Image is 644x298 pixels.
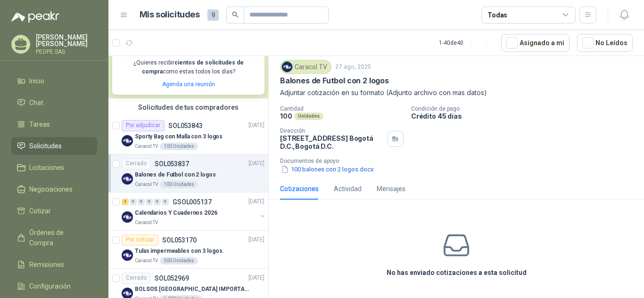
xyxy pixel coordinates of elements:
[11,115,97,133] a: Tareas
[282,62,292,72] img: Company Logo
[36,49,97,55] p: PEOPE SAS
[118,58,259,76] p: ¿Quieres recibir como estas todos los días?
[29,97,43,108] span: Chat
[280,105,404,112] p: Cantidad
[411,105,640,112] p: Condición de pago
[248,235,264,244] p: [DATE]
[160,181,198,188] div: 100 Unidades
[280,184,319,194] div: Cotizaciones
[122,158,151,169] div: Cerrado
[294,113,323,120] div: Unidades
[334,184,362,194] div: Actividad
[122,199,129,205] div: 3
[11,137,97,155] a: Solicitudes
[135,247,224,256] p: Tulas impermeables con 3 logos.
[154,199,161,205] div: 0
[142,59,244,75] b: cientos de solicitudes de compra
[280,164,375,174] button: 100 balones con 2 logos.docx
[207,9,219,21] span: 9
[29,259,64,270] span: Remisiones
[122,196,266,226] a: 3 0 0 0 0 0 GSOL005137[DATE] Company LogoCalendarios Y Cuadernos 2026Caracol TV
[108,98,268,116] div: Solicitudes de tus compradores
[280,158,640,164] p: Documentos de apoyo
[135,219,158,226] p: Caracol TV
[487,10,507,20] div: Todas
[439,35,494,50] div: 1 - 40 de 40
[29,76,44,86] span: Inicio
[335,63,371,72] p: 27 ago, 2025
[11,11,59,23] img: Logo peakr
[155,275,189,282] p: SOL052969
[155,161,189,167] p: SOL053837
[135,132,223,141] p: Sporty Bag con Malla con 3 logos
[108,154,268,193] a: CerradoSOL053837[DATE] Company LogoBalones de Futbol con 2 logosCaracol TV100 Unidades
[248,274,264,282] p: [DATE]
[11,277,97,295] a: Configuración
[29,184,73,194] span: Negociaciones
[232,11,239,18] span: search
[280,112,292,120] p: 100
[29,206,51,216] span: Cotizar
[135,181,158,188] p: Caracol TV
[168,122,203,129] p: SOL053843
[11,202,97,220] a: Cotizar
[135,170,216,179] p: Balones de Futbol con 2 logos
[130,199,137,205] div: 0
[122,211,133,223] img: Company Logo
[173,199,212,205] p: GSOL005137
[280,88,633,98] p: Adjuntar cotización en su formato (Adjunto archivo con mas datos)
[501,34,570,52] button: Asignado a mi
[280,60,331,74] div: Caracol TV
[162,199,169,205] div: 0
[280,76,389,86] p: Balones de Futbol con 2 logos
[36,34,97,47] p: [PERSON_NAME] [PERSON_NAME]
[577,34,633,52] button: No Leídos
[11,224,97,252] a: Órdenes de Compra
[29,162,64,173] span: Licitaciones
[377,184,405,194] div: Mensajes
[122,173,133,185] img: Company Logo
[280,134,384,150] p: [STREET_ADDRESS] Bogotá D.C. , Bogotá D.C.
[122,234,158,246] div: Por cotizar
[162,81,215,88] a: Agenda una reunión
[108,231,268,269] a: Por cotizarSOL053170[DATE] Company LogoTulas impermeables con 3 logos.Caracol TV300 Unidades
[29,281,71,291] span: Configuración
[135,257,158,265] p: Caracol TV
[122,273,151,284] div: Cerrado
[162,237,197,243] p: SOL053170
[140,8,200,22] h1: Mis solicitudes
[29,227,88,248] span: Órdenes de Compra
[248,197,264,206] p: [DATE]
[11,159,97,177] a: Licitaciones
[160,143,198,150] div: 100 Unidades
[160,257,198,265] div: 300 Unidades
[280,128,384,134] p: Dirección
[135,209,217,217] p: Calendarios Y Cuadernos 2026
[146,199,153,205] div: 0
[122,250,133,261] img: Company Logo
[387,267,527,278] h3: No has enviado cotizaciones a esta solicitud
[11,72,97,90] a: Inicio
[138,199,145,205] div: 0
[248,121,264,130] p: [DATE]
[29,119,50,129] span: Tareas
[411,112,640,120] p: Crédito 45 días
[135,143,158,150] p: Caracol TV
[29,141,62,151] span: Solicitudes
[135,285,252,294] p: BOLSOS [GEOGRAPHIC_DATA] IMPORTADO [GEOGRAPHIC_DATA]-397-1
[11,94,97,112] a: Chat
[122,135,133,146] img: Company Logo
[122,120,165,131] div: Por adjudicar
[11,256,97,274] a: Remisiones
[11,180,97,198] a: Negociaciones
[248,159,264,168] p: [DATE]
[108,116,268,154] a: Por adjudicarSOL053843[DATE] Company LogoSporty Bag con Malla con 3 logosCaracol TV100 Unidades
